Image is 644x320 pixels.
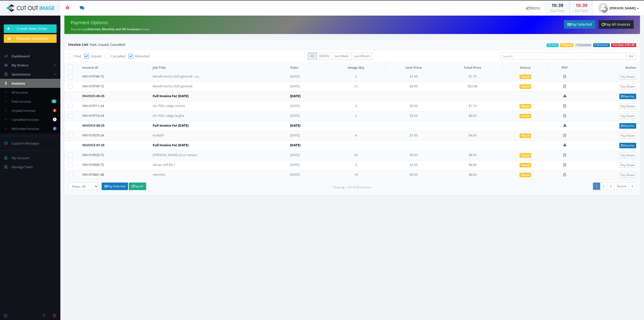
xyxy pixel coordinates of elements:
[82,84,104,88] a: INV-019745-72
[385,170,442,180] td: $0.50
[619,172,636,178] button: Pay Now
[12,108,35,113] span: Unpaid Invoices
[153,113,203,118] div: trk 702x valige larghe
[327,101,385,111] td: 3
[82,113,104,118] a: INV-019710-24
[12,156,29,160] span: My Account
[385,63,442,72] th: Unit Price
[610,6,636,10] strong: [PERSON_NAME]
[286,160,327,170] td: [DATE]
[519,75,531,79] span: Unpaid
[286,111,327,121] td: [DATE]
[71,20,348,25] h4: Payment Options:
[442,151,503,160] td: $8.50
[68,42,125,47] span: - Paid, Unpaid, Cancelled!
[82,74,104,79] a: INV-019746-72
[12,165,33,169] span: Manage Team
[503,63,548,72] th: Status
[327,170,385,180] td: 16
[333,185,372,190] small: Showing 1-20 of 84 Invoices
[111,54,125,58] span: Cancelled
[442,160,503,170] td: $6.80
[153,103,203,108] div: trk 702x valige strette
[593,1,644,16] a: [PERSON_NAME]
[153,84,203,89] div: Benelli eicma 2025 generali
[519,84,531,89] span: Unpaid
[286,92,385,101] td: [DATE]
[82,133,104,137] a: INV-019570-24
[385,101,442,111] td: $0.50
[385,131,442,141] td: $1.00
[149,121,286,131] td: Full Invoice For [DATE]
[626,52,636,60] input: Go!
[286,170,327,180] td: [DATE]
[575,43,592,47] span: 1 Cancelled
[317,52,332,60] label: [DATE]
[12,63,28,67] span: My Orders
[560,43,574,47] span: 8 Unpaid
[619,113,636,119] button: Pay Now
[12,90,28,95] span: All Invoices
[619,103,636,109] button: Pay Now
[385,111,442,121] td: $3.50
[71,27,150,31] small: You can pay at once.
[286,131,327,141] td: [DATE]
[74,54,81,58] span: Paid
[135,54,149,58] span: Refunded
[442,82,503,92] td: $62.48
[4,24,57,33] a: Create New Order
[327,160,385,170] td: 4
[82,162,104,167] a: INV-019500-72
[521,1,545,16] a: Intro
[519,104,531,109] span: Unpaid
[385,82,442,92] td: $3.50
[442,72,503,82] td: $1.70
[91,54,101,58] span: Unpaid
[153,74,203,79] div: Benelli eicma 2025 generali - cambi colore 1
[619,84,636,89] button: Pay Now
[593,43,610,47] span: 0 Refunded
[102,183,128,190] a: Pay Selected
[442,101,503,111] td: $1.73
[327,151,385,160] td: 20
[12,141,39,146] span: Support Messages
[619,143,636,148] a: View Inv.
[351,52,372,60] label: Last Month
[519,153,531,158] span: Unpaid
[327,82,385,92] td: 21
[385,160,442,170] td: $2.00
[308,52,317,60] label: All
[82,123,104,128] a: INVOICE-08-25
[286,121,385,131] td: [DATE]
[129,183,146,190] a: Pay All
[53,127,57,130] b: 0
[4,4,57,12] img: Cut Out Image
[68,42,88,47] span: Invoice List
[327,72,385,82] td: 2
[385,72,442,82] td: $1.00
[619,123,636,129] a: View Inv.
[519,173,531,177] span: Unpaid
[593,183,600,190] a: 1
[551,2,556,8] span: 10
[619,153,636,158] button: Pay Now
[581,63,640,72] th: Action
[519,133,531,138] span: Unpaid
[547,43,559,47] span: 75 Paid
[153,172,203,177] div: vetrotec
[581,2,582,8] span: :
[12,72,30,77] span: Quotations
[558,2,563,8] span: 39
[327,111,385,121] td: 2
[286,72,327,82] td: [DATE]
[548,63,581,72] th: PDF
[614,183,629,190] a: Next
[619,162,636,168] button: Pay Now
[12,126,39,131] span: Refunded Invoices
[53,109,57,112] b: 8
[149,92,286,101] td: Full Invoice For [DATE]
[327,63,385,72] th: Image Qty
[78,63,149,72] th: Invoice ID
[611,43,636,47] span: You Owe: $101.86
[12,117,39,122] span: Cancelled Invoices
